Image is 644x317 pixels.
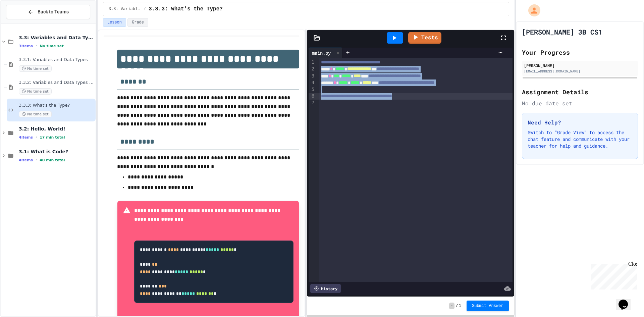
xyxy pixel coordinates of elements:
[524,69,636,74] div: [EMAIL_ADDRESS][DOMAIN_NAME]
[528,129,632,149] p: Switch to "Grade View" to access the chat feature and communicate with your teacher for help and ...
[309,100,315,106] div: 7
[19,35,94,41] span: 3.3: Variables and Data Types
[408,32,441,44] a: Tests
[40,135,65,140] span: 17 min total
[522,48,638,57] h2: Your Progress
[522,99,638,107] div: No due date set
[19,57,94,63] span: 3.3.1: Variables and Data Types
[467,301,509,311] button: Submit Answer
[524,62,636,68] div: [PERSON_NAME]
[309,80,315,86] div: 4
[36,157,37,163] span: •
[38,8,69,15] span: Back to Teams
[19,103,94,108] span: 3.3.3: What's the Type?
[528,118,632,126] h3: Need Help?
[309,93,315,100] div: 6
[456,303,458,309] span: /
[6,5,90,19] button: Back to Teams
[19,149,94,155] span: 3.1: What is Code?
[40,158,65,162] span: 40 min total
[588,261,637,289] iframe: chat widget
[103,18,126,27] button: Lesson
[310,284,341,293] div: History
[521,3,542,18] div: My Account
[309,86,315,93] div: 5
[19,80,94,86] span: 3.3.2: Variables and Data Types - Review
[309,49,334,56] div: main.py
[472,303,503,309] span: Submit Answer
[19,88,52,95] span: No time set
[19,65,52,72] span: No time set
[40,44,64,48] span: No time set
[19,158,33,162] span: 4 items
[522,87,638,97] h2: Assignment Details
[19,44,33,48] span: 3 items
[19,111,52,117] span: No time set
[459,303,461,309] span: 1
[36,43,37,49] span: •
[3,3,46,43] div: Chat with us now!Close
[522,27,602,37] h1: [PERSON_NAME] 3B CS1
[127,18,148,27] button: Grade
[309,73,315,80] div: 3
[144,6,146,12] span: /
[109,6,141,12] span: 3.3: Variables and Data Types
[616,290,637,310] iframe: chat widget
[309,48,342,58] div: main.py
[19,126,94,132] span: 3.2: Hello, World!
[309,66,315,72] div: 2
[19,135,33,140] span: 4 items
[449,303,454,309] span: -
[309,59,315,66] div: 1
[36,135,37,140] span: •
[149,5,223,13] span: 3.3.3: What's the Type?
